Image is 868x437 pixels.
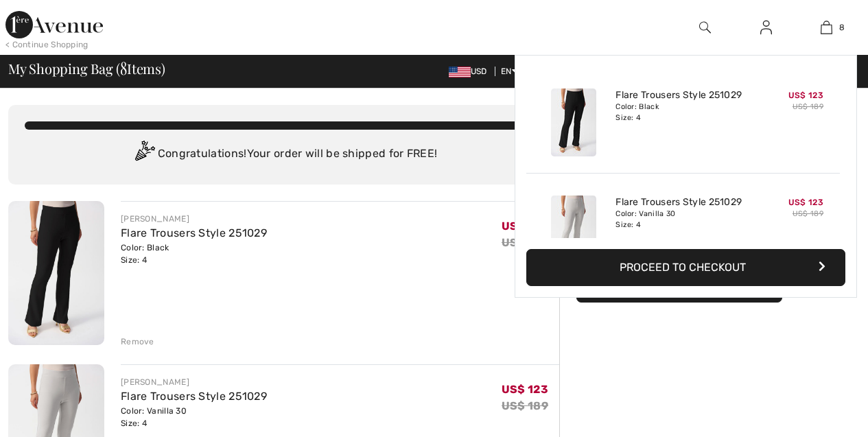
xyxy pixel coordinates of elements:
[121,226,267,239] a: Flare Trousers Style 251029
[615,209,751,231] div: Color: Vanilla 30 Size: 4
[502,399,548,412] s: US$ 189
[5,11,103,38] img: 1ère Avenue
[502,383,548,396] span: US$ 123
[120,58,127,76] span: 8
[121,405,267,429] div: Color: Vanilla 30 Size: 4
[793,102,823,111] s: US$ 189
[749,19,783,36] a: Sign In
[551,196,596,263] img: Flare Trousers Style 251029
[760,19,772,36] img: My Info
[551,88,596,156] img: Flare Trousers Style 251029
[699,19,711,36] img: search the website
[25,141,543,168] div: Congratulations! Your order will be shipped for FREE!
[130,141,158,168] img: Congratulation2.svg
[502,236,548,249] s: US$ 189
[121,213,267,225] div: [PERSON_NAME]
[788,198,823,207] span: US$ 123
[501,67,518,76] span: EN
[821,19,832,36] img: My Bag
[121,335,154,348] div: Remove
[8,62,165,75] span: My Shopping Bag ( Items)
[502,220,548,233] span: US$ 123
[121,390,267,403] a: Flare Trousers Style 251029
[449,67,471,78] img: US Dollar
[615,196,742,209] a: Flare Trousers Style 251029
[793,209,823,218] s: US$ 189
[839,21,845,34] span: 8
[526,249,845,286] button: Proceed to Checkout
[8,201,104,345] img: Flare Trousers Style 251029
[615,89,742,102] a: Flare Trousers Style 251029
[5,38,89,51] div: < Continue Shopping
[121,376,267,388] div: [PERSON_NAME]
[788,91,823,100] span: US$ 123
[615,102,751,123] div: Color: Black Size: 4
[449,67,493,76] span: USD
[797,19,856,36] a: 8
[121,241,267,266] div: Color: Black Size: 4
